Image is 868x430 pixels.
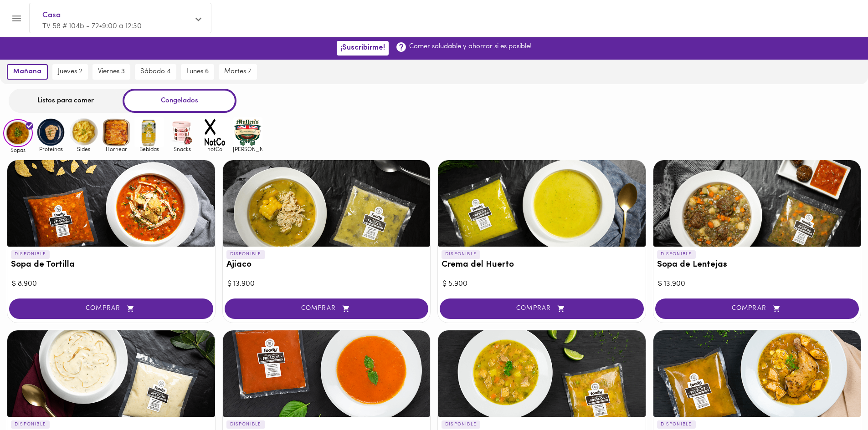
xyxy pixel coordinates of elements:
[21,305,202,313] span: COMPRAR
[9,89,123,113] div: Listos para comer
[5,7,28,30] button: Menu
[223,330,431,417] div: Crema de Tomate
[658,279,857,289] div: $ 13.900
[42,10,189,21] span: Casa
[226,260,427,270] h3: Ajiaco
[655,298,859,319] button: COMPRAR
[7,64,48,80] button: mañana
[167,146,197,152] span: Snacks
[167,117,197,147] img: Snacks
[223,160,431,247] div: Ajiaco
[451,305,632,313] span: COMPRAR
[200,117,230,147] img: notCo
[442,260,642,270] h3: Crema del Huerto
[227,279,426,289] div: $ 13.900
[653,330,861,417] div: Sancocho Valluno
[3,147,33,153] span: Sopas
[442,420,480,429] p: DISPONIBLE
[42,23,142,30] span: TV 58 # 104b - 72 • 9:00 a 12:30
[181,64,214,80] button: lunes 6
[52,64,88,80] button: jueves 2
[442,250,480,258] p: DISPONIBLE
[233,146,262,152] span: [PERSON_NAME]
[653,160,861,247] div: Sopa de Lentejas
[3,119,33,147] img: Sopas
[7,160,215,247] div: Sopa de Tortilla
[69,146,98,152] span: Sides
[7,330,215,417] div: Crema de cebolla
[11,260,211,270] h3: Sopa de Tortilla
[134,117,164,147] img: Bebidas
[657,420,696,429] p: DISPONIBLE
[224,68,252,76] span: martes 7
[140,68,171,76] span: sábado 4
[11,420,50,429] p: DISPONIBLE
[442,279,641,289] div: $ 5.900
[225,298,429,319] button: COMPRAR
[135,64,176,80] button: sábado 4
[226,420,265,429] p: DISPONIBLE
[13,68,41,76] span: mañana
[12,279,211,289] div: $ 8.900
[337,41,389,55] button: ¡Suscribirme!
[186,68,209,76] span: lunes 6
[134,146,164,152] span: Bebidas
[409,42,532,51] p: Comer saludable y ahorrar si es posible!
[69,117,98,147] img: Sides
[98,68,125,76] span: viernes 3
[36,117,66,147] img: Proteinas
[123,89,236,113] div: Congelados
[36,146,66,152] span: Proteinas
[92,64,130,80] button: viernes 3
[438,330,646,417] div: Sopa de Mondongo
[102,117,131,147] img: Hornear
[233,117,262,147] img: mullens
[438,160,646,247] div: Crema del Huerto
[200,146,230,152] span: notCo
[58,68,82,76] span: jueves 2
[340,44,385,52] span: ¡Suscribirme!
[657,250,696,258] p: DISPONIBLE
[667,305,848,313] span: COMPRAR
[226,250,265,258] p: DISPONIBLE
[440,298,644,319] button: COMPRAR
[219,64,257,80] button: martes 7
[11,250,50,258] p: DISPONIBLE
[657,260,858,270] h3: Sopa de Lentejas
[9,298,213,319] button: COMPRAR
[102,146,131,152] span: Hornear
[236,305,417,313] span: COMPRAR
